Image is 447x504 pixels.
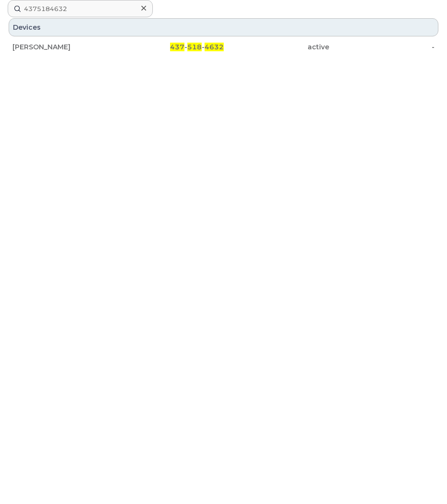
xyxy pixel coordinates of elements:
[170,43,184,51] span: 437
[224,42,329,52] div: active
[9,38,438,56] a: [PERSON_NAME]437-518-4632active-
[329,42,435,52] div: -
[187,43,202,51] span: 518
[118,42,223,52] div: - -
[205,43,224,51] span: 4632
[12,42,118,52] div: [PERSON_NAME]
